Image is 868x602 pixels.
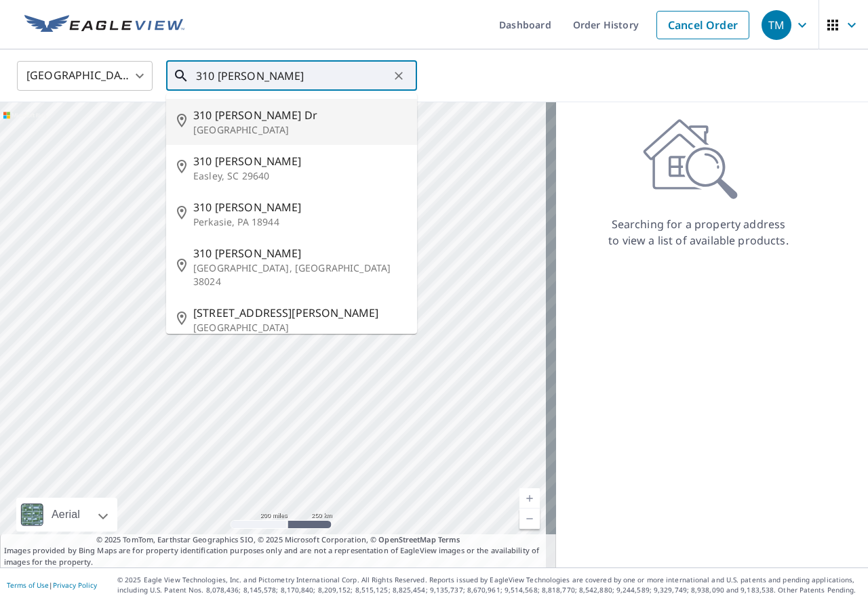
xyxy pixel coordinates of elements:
[17,57,153,95] div: [GEOGRAPHIC_DATA]
[193,245,406,261] span: 310 [PERSON_NAME]
[96,534,460,546] span: © 2025 TomTom, Earthstar Geographics SIO, © 2025 Microsoft Corporation, ©
[608,216,789,249] p: Searching for a property address to view a list of available products.
[438,534,460,544] a: Terms
[193,123,406,137] p: [GEOGRAPHIC_DATA]
[7,580,49,590] a: Terms of Use
[519,488,540,509] a: Current Level 5, Zoom In
[389,66,408,85] button: Clear
[762,10,791,40] div: TM
[378,534,435,544] a: OpenStreetMap
[193,305,406,321] span: [STREET_ADDRESS][PERSON_NAME]
[193,153,406,169] span: 310 [PERSON_NAME]
[193,169,406,183] p: Easley, SC 29640
[519,509,540,529] a: Current Level 5, Zoom Out
[196,57,389,95] input: Search by address or latitude-longitude
[7,581,97,589] p: |
[16,498,117,532] div: Aerial
[193,261,406,288] p: [GEOGRAPHIC_DATA], [GEOGRAPHIC_DATA] 38024
[47,498,84,532] div: Aerial
[117,575,861,595] p: © 2025 Eagle View Technologies, Inc. and Pictometry International Corp. All Rights Reserved. Repo...
[53,580,97,590] a: Privacy Policy
[193,107,406,123] span: 310 [PERSON_NAME] Dr
[656,11,749,39] a: Cancel Order
[193,215,406,229] p: Perkasie, PA 18944
[193,321,406,335] p: [GEOGRAPHIC_DATA]
[193,199,406,215] span: 310 [PERSON_NAME]
[24,15,184,35] img: EV Logo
